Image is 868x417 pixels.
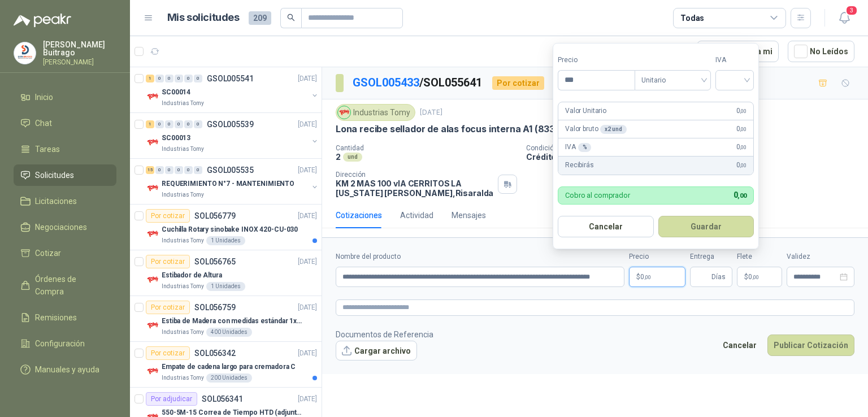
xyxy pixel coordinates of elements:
a: Tareas [14,138,116,160]
img: Logo peakr [14,14,71,27]
span: ,00 [740,108,747,114]
div: 200 Unidades [206,373,252,383]
p: Industrias Tomy [162,145,204,154]
p: [PERSON_NAME] [43,59,116,66]
a: Por cotizarSOL056759[DATE] Company LogoEstiba de Madera con medidas estándar 1x120x15 de altoIndu... [130,296,322,342]
p: [DATE] [298,211,317,221]
a: GSOL005433 [353,76,419,89]
div: 0 [165,75,173,82]
p: GSOL005535 [207,166,254,174]
a: Licitaciones [14,190,116,212]
button: 3 [834,8,854,28]
button: Guardar [658,216,754,237]
span: ,00 [752,274,759,280]
div: 15 [146,166,154,174]
p: Cobro al comprador [565,192,630,199]
div: 1 Unidades [206,282,245,291]
div: 0 [165,120,173,128]
p: [DATE] [420,107,442,118]
img: Company Logo [146,136,159,149]
label: Nombre del producto [336,251,624,262]
label: Validez [787,251,854,262]
div: 0 [155,120,164,128]
p: Industrias Tomy [162,282,204,291]
p: [DATE] [298,348,317,359]
p: Dirección [336,171,493,179]
div: 1 Unidades [206,236,245,245]
p: Documentos de Referencia [336,328,433,341]
a: Negociaciones [14,216,116,238]
span: 0 [736,160,747,171]
p: [DATE] [298,73,317,84]
div: Por cotizar [146,209,190,223]
div: Por cotizar [146,301,190,314]
img: Company Logo [146,364,159,378]
p: Condición de pago [526,144,863,152]
a: Por cotizarSOL056765[DATE] Company LogoEstibador de AlturaIndustrias Tomy1 Unidades [130,250,322,296]
div: 0 [165,166,173,174]
div: und [343,153,362,162]
p: [DATE] [298,257,317,267]
div: Por cotizar [146,255,190,268]
h1: Mis solicitudes [167,10,240,26]
a: Manuales y ayuda [14,359,116,380]
div: 0 [155,75,164,82]
span: 209 [249,11,271,25]
span: Tareas [35,143,60,155]
span: $ [744,273,748,280]
p: Industrias Tomy [162,99,204,108]
p: Valor Unitario [565,106,606,116]
p: $0,00 [629,267,685,287]
button: No Leídos [788,41,854,62]
div: Actividad [400,209,433,221]
a: Órdenes de Compra [14,268,116,302]
img: Company Logo [146,273,159,286]
p: Empate de cadena largo para cremadora C [162,362,296,372]
a: Remisiones [14,307,116,328]
div: Por cotizar [492,76,544,90]
p: [DATE] [298,165,317,176]
a: Inicio [14,86,116,108]
p: IVA [565,142,591,153]
div: 0 [194,166,202,174]
div: x 2 und [600,125,626,134]
p: GSOL005539 [207,120,254,128]
span: search [287,14,295,21]
a: Chat [14,112,116,134]
label: Precio [558,55,635,66]
a: Por cotizarSOL056779[DATE] Company LogoCuchilla Rotary sinobake INOX 420-CU-030Industrias Tomy1 U... [130,205,322,250]
p: SOL056341 [202,395,243,403]
div: Por adjudicar [146,392,197,406]
span: ,00 [644,274,651,280]
button: Cancelar [558,216,654,237]
p: [DATE] [298,394,317,405]
p: Lona recibe sellador de alas focus interna A1 (8330mm Largo * 322mm Ancho) L1 [336,123,690,135]
a: Solicitudes [14,164,116,186]
span: 3 [845,5,858,16]
span: Configuración [35,337,85,350]
div: 0 [184,75,193,82]
p: GSOL005541 [207,75,254,82]
label: Entrega [690,251,732,262]
p: Crédito 30 días [526,152,863,162]
span: 0 [736,142,747,153]
span: 0 [736,124,747,134]
p: Estibador de Altura [162,270,222,281]
a: 1 0 0 0 0 0 GSOL005539[DATE] Company LogoSC00013Industrias Tomy [146,118,319,154]
p: SC00013 [162,133,190,144]
span: Cotizar [35,247,61,259]
a: Cotizar [14,242,116,264]
div: 0 [194,75,202,82]
p: SOL056765 [194,258,236,266]
p: SOL056779 [194,212,236,220]
img: Company Logo [146,181,159,195]
div: Todas [680,12,704,24]
p: Cantidad [336,144,517,152]
p: 2 [336,152,341,162]
span: Licitaciones [35,195,77,207]
span: 0 [736,106,747,116]
p: Cuchilla Rotary sinobake INOX 420-CU-030 [162,224,298,235]
div: 0 [155,166,164,174]
span: 0 [640,273,651,280]
span: 0 [734,190,747,199]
